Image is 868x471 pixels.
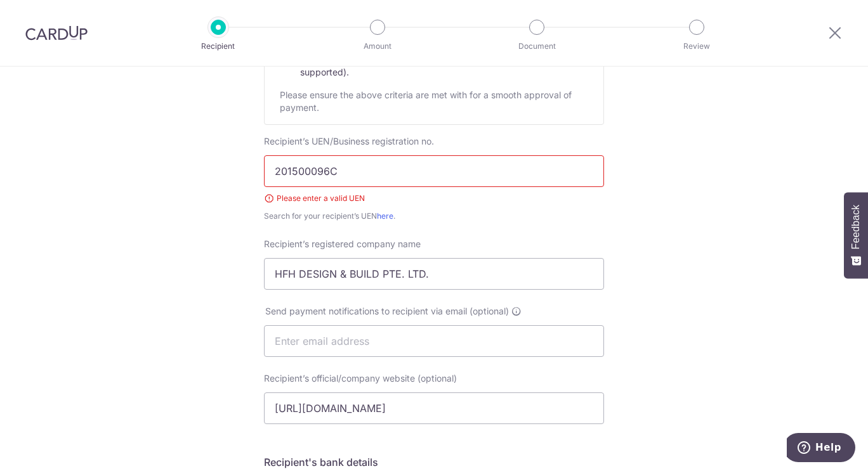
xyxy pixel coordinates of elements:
span: Please ensure the above criteria are met with for a smooth approval of payment. [280,89,572,113]
p: Amount [331,40,424,53]
iframe: Opens a widget where you can find more information [787,433,855,465]
h5: Recipient's bank details [264,455,604,470]
a: here [377,211,393,221]
span: Recipient’s registered company name [264,238,421,249]
label: Recipient’s official/company website (optional) [264,372,457,385]
p: Recipient [171,40,265,53]
span: Recipient’s UEN/Business registration no. [264,136,434,146]
div: Search for your recipient’s UEN . [264,210,604,223]
img: CardUp [25,25,88,41]
button: Feedback - Show survey [844,192,868,278]
input: Enter email address [264,325,604,357]
span: Feedback [850,205,862,249]
div: Please enter a valid UEN [264,192,604,205]
p: Document [490,40,584,53]
p: Review [650,40,744,53]
span: Send payment notifications to recipient via email (optional) [265,305,509,318]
